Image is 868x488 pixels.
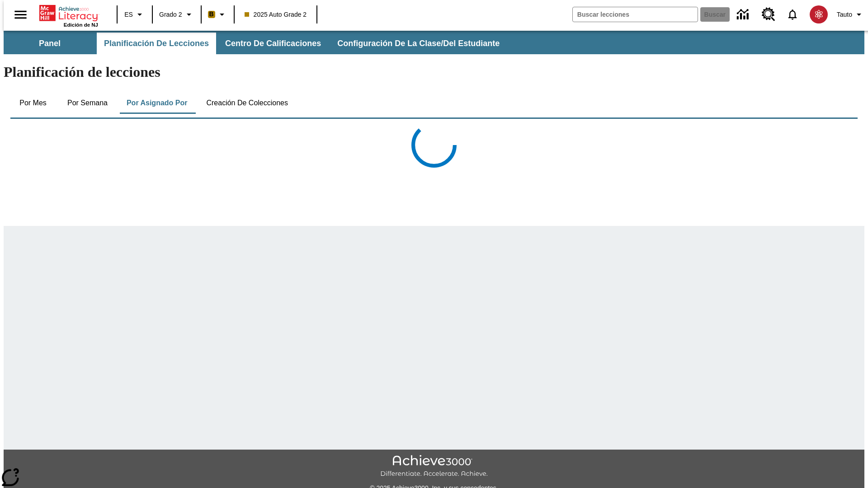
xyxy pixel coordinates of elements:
[337,38,500,49] span: Configuración de la clase/del estudiante
[837,10,852,19] span: Tauto
[120,6,149,23] button: Lenguaje: ES, Selecciona un idioma
[39,3,98,28] div: Portada
[781,3,804,26] a: Notificaciones
[156,6,198,23] button: Grado: Grado 2, Elige un grado
[119,92,195,114] button: Por asignado por
[5,33,95,54] button: Panel
[7,1,34,28] button: Abrir el menú lateral
[60,92,115,114] button: Por semana
[39,38,61,49] span: Panel
[330,33,507,54] button: Configuración de la clase/del estudiante
[804,3,833,26] button: Escoja un nuevo avatar
[245,10,307,19] span: 2025 Auto Grade 2
[225,38,321,49] span: Centro de calificaciones
[10,92,56,114] button: Por mes
[218,33,328,54] button: Centro de calificaciones
[199,92,295,114] button: Creación de colecciones
[4,64,864,80] h1: Planificación de lecciones
[810,5,828,23] img: avatar image
[64,22,98,28] span: Edición de NJ
[104,38,209,49] span: Planificación de lecciones
[380,455,488,478] img: Achieve3000 Differentiate Accelerate Achieve
[731,2,756,27] a: Centro de información
[159,10,182,19] span: Grado 2
[4,33,508,54] div: Subbarra de navegación
[209,9,214,20] span: B
[39,4,98,22] a: Portada
[833,6,868,23] button: Perfil/Configuración
[756,2,781,27] a: Centro de recursos, Se abrirá en una pestaña nueva.
[573,7,698,22] input: Buscar campo
[124,10,133,19] span: ES
[4,31,864,54] div: Subbarra de navegación
[97,33,216,54] button: Planificación de lecciones
[204,6,231,23] button: Boost El color de la clase es anaranjado claro. Cambiar el color de la clase.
